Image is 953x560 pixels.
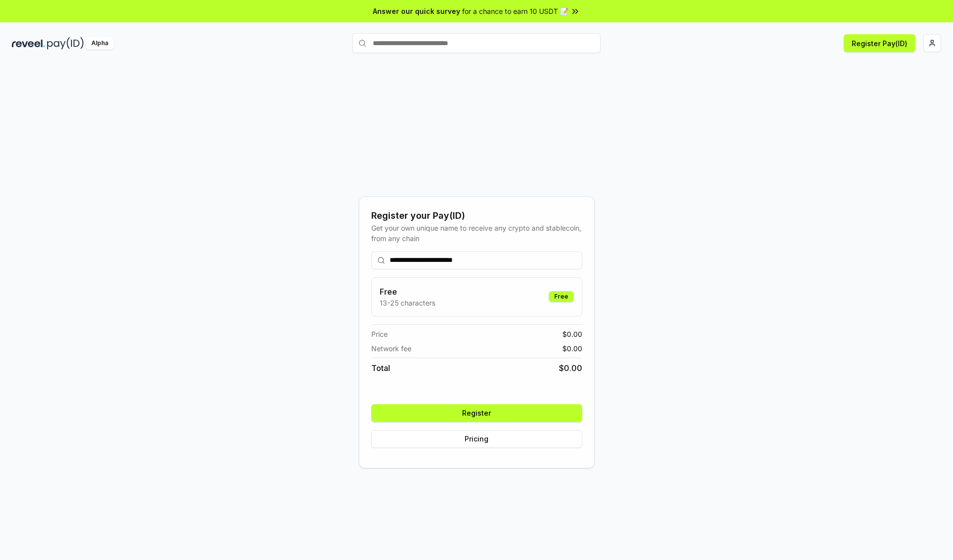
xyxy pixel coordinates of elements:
[380,298,435,308] p: 13-25 characters
[371,362,390,374] span: Total
[562,343,582,354] span: $ 0.00
[86,37,114,50] div: Alpha
[12,37,45,50] img: reveel_dark
[47,37,84,50] img: pay_id
[562,329,582,339] span: $ 0.00
[371,430,582,448] button: Pricing
[559,362,582,374] span: $ 0.00
[371,209,582,223] div: Register your Pay(ID)
[373,6,460,16] span: Answer our quick survey
[549,291,574,302] div: Free
[371,343,411,354] span: Network fee
[380,286,435,298] h3: Free
[371,404,582,422] button: Register
[371,329,388,339] span: Price
[844,34,915,52] button: Register Pay(ID)
[462,6,568,16] span: for a chance to earn 10 USDT 📝
[371,223,582,244] div: Get your own unique name to receive any crypto and stablecoin, from any chain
